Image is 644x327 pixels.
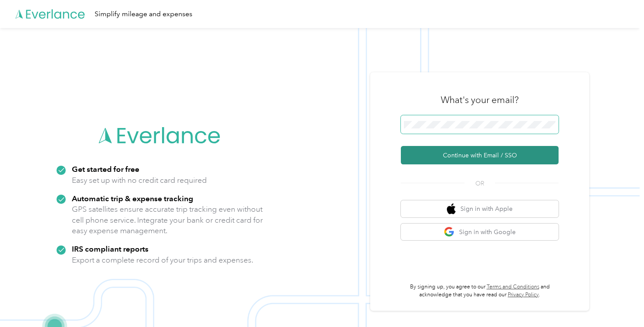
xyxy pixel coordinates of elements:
[401,200,559,217] button: apple logoSign in with Apple
[72,244,149,253] strong: IRS compliant reports
[95,9,192,20] div: Simplify mileage and expenses
[72,255,253,266] p: Export a complete record of your trips and expenses.
[447,203,456,214] img: apple logo
[401,146,559,164] button: Continue with Email / SSO
[441,94,519,106] h3: What's your email?
[72,204,263,236] p: GPS satellites ensure accurate trip tracking even without cell phone service. Integrate your bank...
[487,284,539,290] a: Terms and Conditions
[401,224,559,241] button: google logoSign in with Google
[72,175,207,186] p: Easy set up with no credit card required
[401,283,559,299] p: By signing up, you agree to our and acknowledge that you have read our .
[72,164,139,174] strong: Get started for free
[444,227,455,238] img: google logo
[72,194,193,203] strong: Automatic trip & expense tracking
[508,291,539,298] a: Privacy Policy
[464,179,495,188] span: OR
